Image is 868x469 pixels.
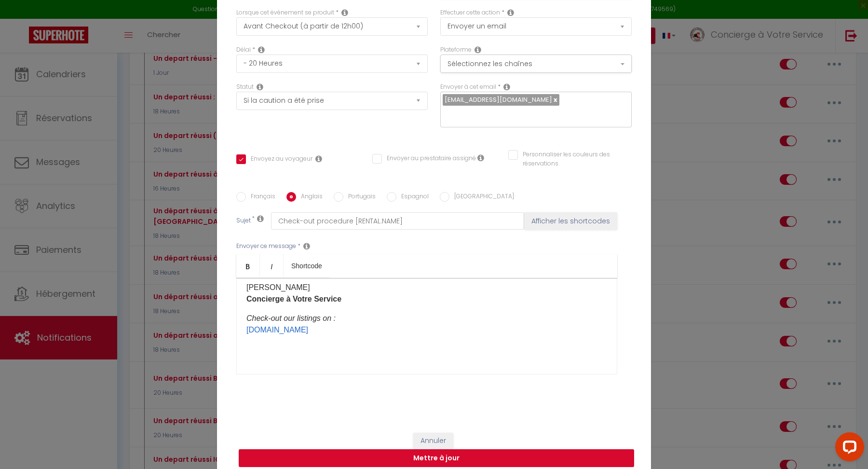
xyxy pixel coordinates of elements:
label: Effectuer cette action [440,8,500,17]
span: [EMAIL_ADDRESS][DOMAIN_NAME] [445,95,552,104]
i: Event Occur [341,9,348,16]
a: [DOMAIN_NAME] [246,326,308,334]
em: Check-out our listings on : [246,314,336,322]
label: Français [246,192,275,203]
i: Envoyer au prestataire si il est assigné [477,154,484,162]
label: Lorsque cet événement se produit [236,8,334,17]
label: [GEOGRAPHIC_DATA] [449,192,514,203]
button: Afficher les shortcodes [524,212,617,230]
i: Booking status [257,83,263,91]
label: Portugais [343,192,376,203]
i: Action Type [507,9,514,16]
label: Espagnol [396,192,429,203]
label: Envoyer à cet email [440,83,496,92]
a: Shortcode [284,254,330,277]
label: Anglais [296,192,323,203]
a: Bold [236,254,260,277]
button: Annuler [413,433,453,449]
label: Statut [236,83,254,92]
strong: Concierge à Votre Service [246,295,341,303]
p: ​ [246,313,607,336]
button: Mettre à jour [239,449,634,468]
i: Action Time [258,46,265,54]
i: Subject [257,215,264,222]
i: Action Channel [475,46,481,54]
iframe: LiveChat chat widget [827,428,868,469]
i: Message [303,242,310,250]
label: Plateforme [440,45,472,55]
button: Sélectionnez les chaînes [440,55,632,73]
label: Sujet [236,216,251,226]
label: Délai [236,45,251,55]
a: Italic [260,254,284,277]
i: Recipient [503,83,510,91]
i: Envoyer au voyageur [315,155,322,163]
label: Envoyer ce message [236,242,296,251]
